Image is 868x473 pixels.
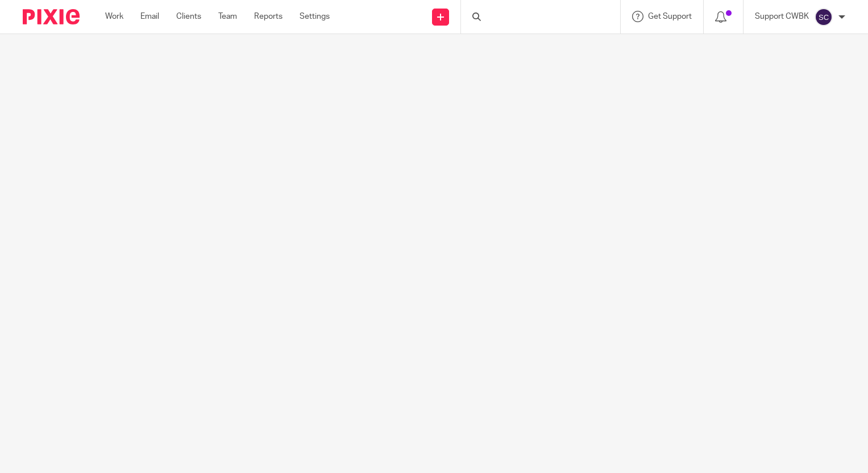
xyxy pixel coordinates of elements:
img: svg%3E [815,8,833,26]
a: Work [105,11,123,22]
a: Settings [300,11,330,22]
a: Team [218,11,237,22]
a: Reports [254,11,283,22]
span: Get Support [648,13,692,20]
a: Email [140,11,159,22]
a: Clients [176,11,201,22]
p: Support CWBK [755,11,809,22]
img: Pixie [23,9,80,24]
